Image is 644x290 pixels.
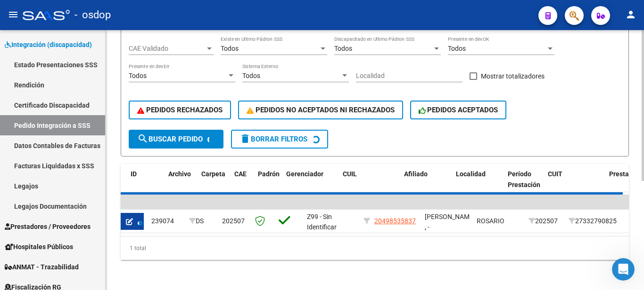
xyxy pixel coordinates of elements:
[168,170,191,178] span: Archivo
[198,164,231,205] datatable-header-cell: Carpeta
[625,9,636,20] mat-icon: person
[137,135,203,143] span: Buscar Pedido
[456,170,486,178] span: Localidad
[242,72,260,79] span: Todos
[448,45,466,52] span: Todos
[137,106,223,114] span: PEDIDOS RECHAZADOS
[374,217,416,225] span: 20498535837
[339,164,400,205] datatable-header-cell: CUIL
[528,216,561,227] div: 202507
[504,164,544,205] datatable-header-cell: Período Prestación
[508,170,540,188] span: Período Prestación
[612,258,635,281] iframe: Intercom live chat
[5,221,91,232] span: Prestadores / Proveedores
[137,133,149,144] mat-icon: search
[129,101,231,119] button: PEDIDOS RECHAZADOS
[239,135,307,143] span: Borrar Filtros
[258,170,280,178] span: Padrón
[165,164,198,205] datatable-header-cell: Archivo
[5,262,79,272] span: ANMAT - Trazabilidad
[452,164,504,205] datatable-header-cell: Localidad
[609,170,639,178] span: Prestador
[334,45,352,52] span: Todos
[129,72,147,79] span: Todos
[201,170,225,178] span: Carpeta
[238,101,403,119] button: PEDIDOS NO ACEPTADOS NI RECHAZADOS
[247,106,395,114] span: PEDIDOS NO ACEPTADOS NI RECHAZADOS
[129,130,223,149] button: Buscar Pedido
[231,164,254,205] datatable-header-cell: CAE
[544,164,605,205] datatable-header-cell: CUIT
[410,101,507,119] button: PEDIDOS ACEPTADOS
[129,45,205,53] span: CAE Validado
[5,39,92,50] span: Integración (discapacidad)
[254,164,282,205] datatable-header-cell: Padrón
[481,71,545,82] span: Mostrar totalizadores
[189,216,215,227] div: DS
[307,213,337,231] span: Z99 - Sin Identificar
[151,216,182,227] div: 239074
[425,213,475,231] span: [PERSON_NAME] , -
[404,170,428,178] span: Afiliado
[239,133,251,144] mat-icon: delete
[548,170,562,178] span: CUIT
[477,217,504,225] span: ROSARIO
[222,217,245,225] span: 202507
[121,236,629,260] div: 1 total
[282,164,339,205] datatable-header-cell: Gerenciador
[231,130,328,149] button: Borrar Filtros
[400,164,452,205] datatable-header-cell: Afiliado
[234,170,247,178] span: CAE
[286,170,323,178] span: Gerenciador
[569,216,622,227] div: 27332790825
[127,164,165,205] datatable-header-cell: ID
[5,242,73,252] span: Hospitales Públicos
[221,45,239,52] span: Todos
[343,170,357,178] span: CUIL
[74,5,111,25] span: - osdop
[131,170,137,178] span: ID
[419,106,498,114] span: PEDIDOS ACEPTADOS
[8,9,19,20] mat-icon: menu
